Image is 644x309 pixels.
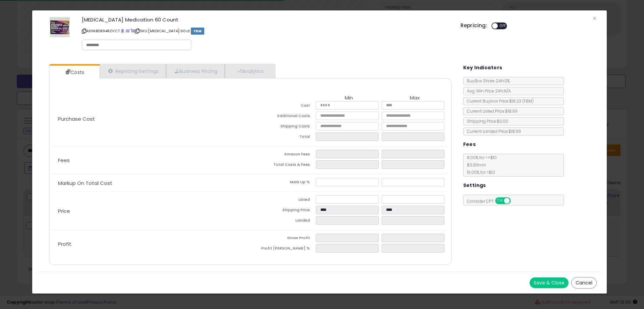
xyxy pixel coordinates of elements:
td: Listed [250,195,316,206]
span: FBM [191,28,204,35]
td: Landed [250,216,316,227]
h3: [MEDICAL_DATA] Medication 60 Count [82,17,450,22]
td: Gross Profit [250,234,316,244]
th: Min [316,95,382,101]
span: $0.30 min [464,162,486,168]
td: Profit [PERSON_NAME] % [250,244,316,255]
span: $18.23 [509,98,534,104]
a: BuyBox page [121,28,124,34]
th: Max [382,95,447,101]
a: Costs [49,66,99,79]
span: BuyBox Share 24h: 0% [464,78,510,84]
p: Price [53,208,250,214]
h5: Settings [463,181,486,190]
span: × [592,13,597,23]
span: Shipping Price: $0.00 [464,118,508,124]
span: 8.00 % for <= $10 [464,155,497,175]
td: Mark Up % [250,178,316,188]
span: OFF [509,198,520,204]
td: Additional Costs [250,112,316,122]
a: Your listing only [130,28,134,34]
span: ON [496,198,504,204]
span: OFF [498,23,508,29]
span: Current Listed Price: $18.99 [464,108,518,114]
p: Purchase Cost [53,116,250,122]
p: Profit [53,241,250,247]
span: Current Buybox Price: [464,98,534,104]
h5: Repricing: [461,23,487,28]
td: Total [250,132,316,143]
h5: Fees [463,140,476,149]
td: Total Costs & Fees [250,160,316,171]
a: All offer listings [126,28,129,34]
button: Cancel [571,277,597,288]
td: Shipping Costs [250,122,316,132]
td: Shipping Price [250,206,316,216]
a: Analytics [225,64,274,78]
span: Avg. Win Price 24h: N/A [464,88,511,94]
img: 5174zJVvQnL._SL60_.jpg [50,17,70,37]
span: Current Landed Price: $18.99 [464,128,521,134]
td: Cost [250,101,316,112]
a: Repricing Settings [100,64,166,78]
td: Amazon Fees [250,150,316,160]
span: Consider CPT: [464,198,520,204]
p: Fees [53,158,250,163]
span: ( FBM ) [522,98,534,104]
h5: Key Indicators [463,64,502,72]
p: ASIN: B0B94RZVCT | SKU: [MEDICAL_DATA] 60ct [82,26,450,36]
p: Markup On Total Cost [53,181,250,186]
span: 15.00 % for > $10 [464,169,495,175]
button: Save & Close [530,277,569,288]
a: Business Pricing [166,64,225,78]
